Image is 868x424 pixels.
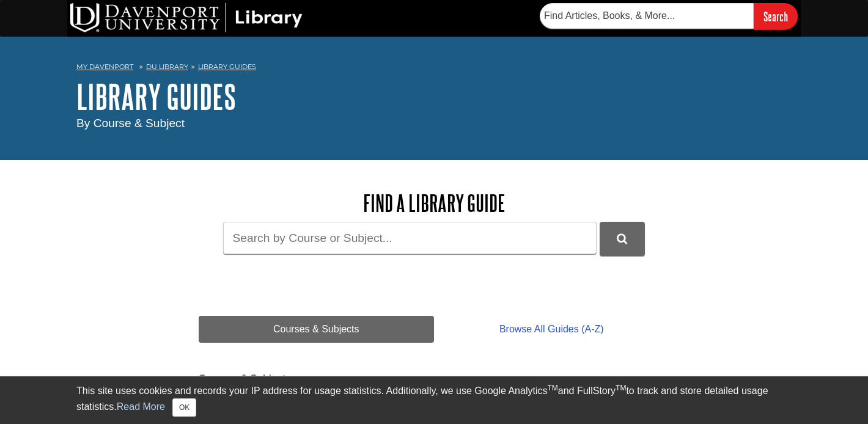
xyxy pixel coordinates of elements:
[617,233,627,244] i: Search Library Guides
[198,62,256,71] a: Library Guides
[70,3,303,32] img: DU Library
[76,59,792,78] nav: breadcrumb
[547,384,557,392] sup: TM
[76,78,792,115] h1: Library Guides
[76,384,792,417] div: This site uses cookies and records your IP address for usage statistics. Additionally, we use Goo...
[76,62,133,72] a: My Davenport
[172,398,196,417] button: Close
[540,3,754,29] input: Find Articles, Books, & More...
[117,401,165,412] a: Read More
[616,384,626,392] sup: TM
[434,316,669,343] a: Browse All Guides (A-Z)
[754,3,798,29] input: Search
[223,222,597,254] input: Search by Course or Subject...
[540,3,798,29] form: Searches DU Library's articles, books, and more
[199,191,669,216] h2: Find a Library Guide
[146,62,188,71] a: DU Library
[76,115,792,133] div: By Course & Subject
[600,222,645,255] button: DU Library Guides Search
[199,316,434,343] a: Courses & Subjects
[199,373,669,388] h2: Courses & Subjects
